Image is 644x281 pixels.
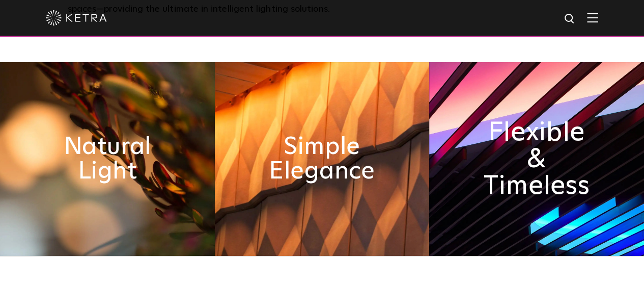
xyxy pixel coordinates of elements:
[53,135,161,184] h2: Natural Light
[564,13,576,25] img: search icon
[215,62,430,256] img: simple_elegance
[478,119,595,199] h2: Flexible & Timeless
[268,135,376,184] h2: Simple Elegance
[46,10,107,25] img: ketra-logo-2019-white
[429,62,644,256] img: flexible_timeless_ketra
[587,13,598,22] img: Hamburger%20Nav.svg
